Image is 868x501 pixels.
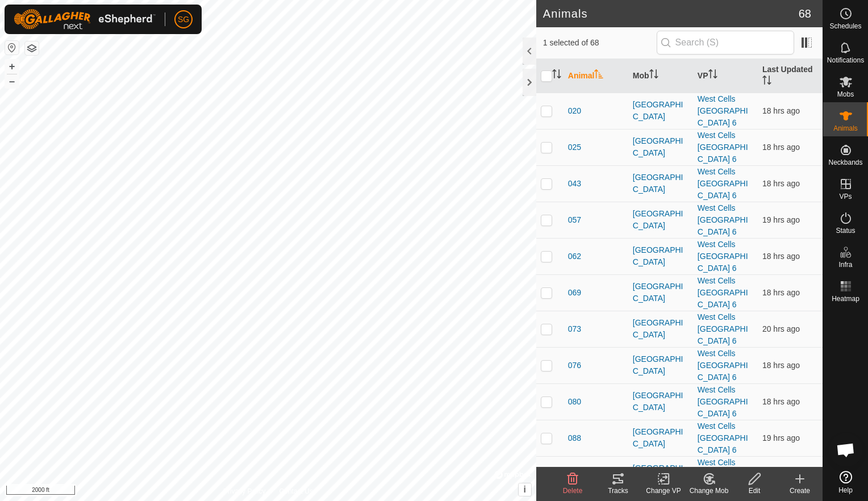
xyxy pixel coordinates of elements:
span: Schedules [829,23,861,30]
span: 025 [568,141,581,153]
th: Mob [628,59,693,93]
span: 080 [568,396,581,408]
th: VP [693,59,758,93]
span: 3 Oct 2025, 10:35 pm [762,106,800,115]
div: Change VP [641,486,686,496]
span: Help [838,487,853,494]
div: [GEOGRAPHIC_DATA] [633,353,688,377]
span: Infra [838,261,852,268]
button: Map Layers [25,41,39,55]
span: 3 Oct 2025, 10:05 pm [762,433,800,442]
span: 073 [568,323,581,335]
span: 1 selected of 68 [543,37,657,49]
a: Contact Us [279,486,313,496]
a: West Cells [GEOGRAPHIC_DATA] 6 [698,276,748,309]
span: Notifications [827,57,864,64]
span: Status [836,227,855,234]
p-sorticon: Activate to sort [594,71,603,80]
input: Search (S) [657,31,794,55]
a: West Cells [GEOGRAPHIC_DATA] 6 [698,203,748,236]
span: 076 [568,360,581,371]
span: 069 [568,287,581,299]
span: 3 Oct 2025, 10:35 pm [762,143,800,152]
span: i [524,485,526,494]
a: West Cells [GEOGRAPHIC_DATA] 6 [698,458,748,491]
button: Reset Map [5,41,19,55]
a: West Cells [GEOGRAPHIC_DATA] 6 [698,167,748,200]
a: West Cells [GEOGRAPHIC_DATA] 6 [698,349,748,382]
span: VPs [839,193,852,200]
div: [GEOGRAPHIC_DATA] [633,426,688,450]
div: [GEOGRAPHIC_DATA] [633,208,688,232]
div: Change Mob [686,486,732,496]
div: [GEOGRAPHIC_DATA] [633,390,688,414]
span: 3 Oct 2025, 10:35 pm [762,361,800,370]
span: 3 Oct 2025, 9:06 pm [762,324,800,333]
div: Edit [732,486,777,496]
a: Help [823,466,868,498]
span: 043 [568,178,581,190]
div: [GEOGRAPHIC_DATA] [633,462,688,486]
div: [GEOGRAPHIC_DATA] [633,172,688,195]
button: + [5,60,19,73]
span: Delete [563,487,583,495]
th: Animal [564,59,628,93]
span: 68 [799,5,811,22]
p-sorticon: Activate to sort [552,71,561,80]
span: 088 [568,432,581,444]
a: West Cells [GEOGRAPHIC_DATA] 6 [698,421,748,454]
p-sorticon: Activate to sort [708,71,717,80]
a: West Cells [GEOGRAPHIC_DATA] 6 [698,312,748,345]
div: [GEOGRAPHIC_DATA] [633,135,688,159]
span: 3 Oct 2025, 10:36 pm [762,252,800,261]
button: i [519,483,531,496]
div: [GEOGRAPHIC_DATA] [633,244,688,268]
span: Mobs [837,91,854,98]
h2: Animals [543,7,799,20]
span: SG [178,14,189,26]
span: 3 Oct 2025, 10:06 pm [762,215,800,224]
div: [GEOGRAPHIC_DATA] [633,281,688,304]
div: [GEOGRAPHIC_DATA] [633,317,688,341]
p-sorticon: Activate to sort [649,71,658,80]
div: Tracks [595,486,641,496]
a: West Cells [GEOGRAPHIC_DATA] 6 [698,94,748,127]
span: 3 Oct 2025, 10:35 pm [762,397,800,406]
span: 3 Oct 2025, 10:36 pm [762,288,800,297]
a: West Cells [GEOGRAPHIC_DATA] 6 [698,131,748,164]
span: Animals [833,125,858,132]
span: 062 [568,250,581,262]
a: Privacy Policy [223,486,266,496]
button: – [5,74,19,88]
p-sorticon: Activate to sort [762,77,771,86]
span: 020 [568,105,581,117]
a: West Cells [GEOGRAPHIC_DATA] 6 [698,240,748,273]
div: Open chat [829,433,863,467]
a: West Cells [GEOGRAPHIC_DATA] 6 [698,385,748,418]
span: 3 Oct 2025, 10:36 pm [762,179,800,188]
div: Create [777,486,823,496]
div: [GEOGRAPHIC_DATA] [633,99,688,123]
span: Heatmap [832,295,859,302]
img: Gallagher Logo [14,9,156,30]
span: 057 [568,214,581,226]
th: Last Updated [758,59,823,93]
span: Neckbands [828,159,862,166]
